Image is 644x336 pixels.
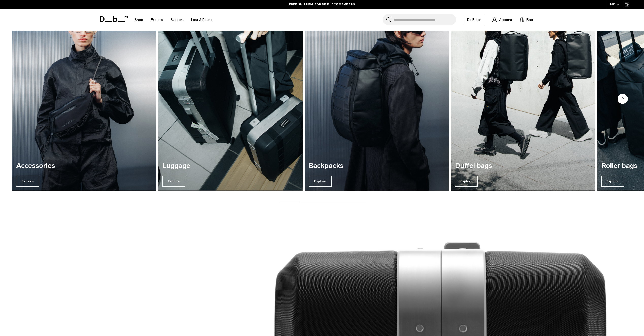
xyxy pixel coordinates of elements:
span: Explore [162,176,185,187]
nav: Main Navigation [131,9,216,31]
h3: Backpacks [309,162,445,170]
span: Bag [526,17,533,22]
a: Explore [151,11,163,29]
button: Next slide [618,94,628,105]
button: Bag [520,17,533,23]
a: FREE SHIPPING FOR DB BLACK MEMBERS [289,2,355,7]
a: Lost & Found [191,11,212,29]
span: Account [499,17,512,22]
h3: Luggage [162,162,299,170]
a: Account [492,17,512,23]
h3: Duffel bags [455,162,591,170]
span: Explore [309,176,332,187]
span: Explore [601,176,624,187]
h3: Accessories [16,162,152,170]
a: Shop [135,11,143,29]
span: Explore [16,176,39,187]
a: Support [171,11,184,29]
a: Db Black [464,14,485,25]
span: Explore [455,176,478,187]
